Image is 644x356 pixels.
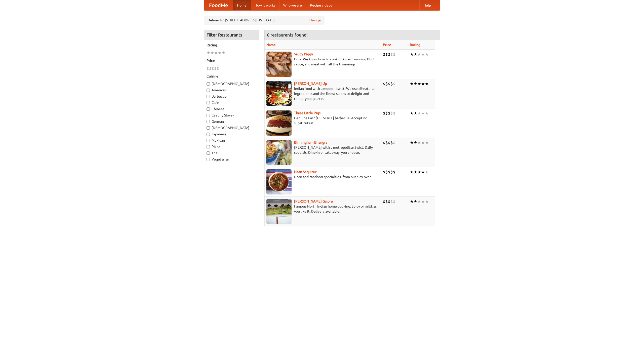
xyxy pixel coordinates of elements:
[294,111,320,115] a: Three Little Pigs
[414,140,417,145] li: ★
[207,88,256,93] label: American
[294,52,313,56] a: Saucy Piggy
[207,151,210,155] input: Thai
[417,52,421,57] li: ★
[207,89,210,92] input: American
[390,199,393,204] li: $
[414,52,417,57] li: ★
[385,110,388,116] li: $
[383,81,385,87] li: $
[207,132,256,137] label: Japanese
[207,145,210,148] input: Pizza
[214,50,218,56] li: ★
[266,81,292,106] img: curryup.jpg
[385,169,388,175] li: $
[266,86,379,101] p: Indian food with a modern twist. We use all-natural ingredients and the finest spices to delight ...
[383,169,385,175] li: $
[207,126,210,130] input: [DEMOGRAPHIC_DATA]
[421,81,425,87] li: ★
[388,52,390,57] li: $
[425,52,429,57] li: ★
[207,158,210,161] input: Vegetarian
[207,157,256,162] label: Vegetarian
[417,140,421,145] li: ★
[425,81,429,87] li: ★
[385,140,388,145] li: $
[294,199,333,203] a: [PERSON_NAME] Galore
[385,199,388,204] li: $
[266,169,292,194] img: naansequitur.jpg
[222,50,225,56] li: ★
[393,199,395,204] li: $
[279,0,306,10] a: Who we are
[383,52,385,57] li: $
[425,140,429,145] li: ★
[410,199,414,204] li: ★
[266,204,379,214] p: Famous North Indian home cooking. Spicy or mild, as you like it. Delivery available.
[207,81,256,86] label: [DEMOGRAPHIC_DATA]
[410,110,414,116] li: ★
[266,43,276,47] a: Name
[207,119,256,124] label: German
[383,110,385,116] li: $
[421,52,425,57] li: ★
[207,58,256,63] h5: Price
[390,52,393,57] li: $
[425,199,429,204] li: ★
[266,140,292,165] img: bhangra.jpg
[390,169,393,175] li: $
[294,170,316,174] a: Naan Sequitur
[417,110,421,116] li: ★
[393,81,395,87] li: $
[207,139,210,142] input: Mexican
[417,169,421,175] li: ★
[217,66,219,71] li: $
[218,50,222,56] li: ★
[207,120,210,123] input: German
[306,0,336,10] a: Recipe videos
[388,110,390,116] li: $
[414,199,417,204] li: ★
[207,114,210,117] input: Czech / Slovak
[212,66,214,71] li: $
[207,66,209,71] li: $
[385,81,388,87] li: $
[207,95,210,98] input: Barbecue
[410,52,414,57] li: ★
[309,18,321,23] a: Change
[207,43,256,48] h5: Rating
[266,52,292,77] img: saucy.jpg
[207,94,256,99] label: Barbecue
[390,110,393,116] li: $
[410,43,420,47] a: Rating
[385,52,388,57] li: $
[266,199,292,224] img: currygalore.jpg
[414,169,417,175] li: ★
[388,81,390,87] li: $
[204,0,233,10] a: FoodMe
[414,81,417,87] li: ★
[207,113,256,118] label: Czech / Slovak
[266,115,379,126] p: Genuine East [US_STATE] barbecue. Accept no substitutes!
[294,140,327,144] b: Birmingham Bhangra
[417,199,421,204] li: ★
[421,110,425,116] li: ★
[267,32,308,37] ng-pluralize: 6 restaurants found!
[390,140,393,145] li: $
[383,140,385,145] li: $
[207,138,256,143] label: Mexican
[393,110,395,116] li: $
[383,43,391,47] a: Price
[207,50,210,56] li: ★
[425,169,429,175] li: ★
[383,199,385,204] li: $
[207,101,210,104] input: Cafe
[410,169,414,175] li: ★
[419,0,435,10] a: Help
[410,81,414,87] li: ★
[410,140,414,145] li: ★
[214,66,217,71] li: $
